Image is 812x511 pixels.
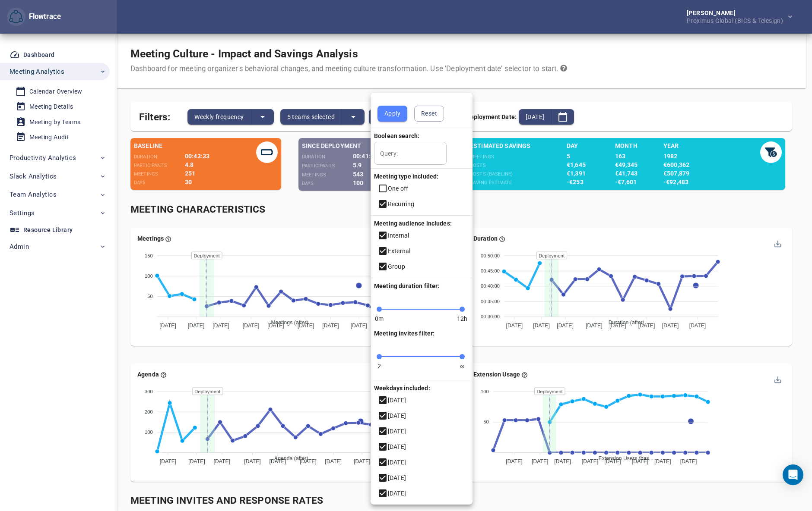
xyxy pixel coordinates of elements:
[371,243,473,259] li: External
[457,314,467,323] span: 12h
[371,220,452,227] span: Meeting audience includes:
[371,423,473,439] li: [DATE]
[377,362,381,370] span: 2
[371,181,473,196] li: One off
[783,464,803,485] div: Open Intercom Messenger
[371,392,473,408] li: [DATE]
[371,196,473,212] li: Recurring
[371,259,473,274] li: Group
[371,385,430,392] span: Weekdays included:
[371,439,473,455] li: [DATE]
[377,106,407,122] button: Apply
[371,455,473,470] li: [DATE]
[371,486,473,501] li: [DATE]
[371,173,438,180] span: Meeting type included:
[371,330,435,337] span: Meeting invites filter:
[371,132,419,139] span: Boolean search:
[371,282,440,289] span: Meeting duration filter:
[384,108,400,119] span: Apply
[371,470,473,486] li: [DATE]
[421,108,437,119] span: Reset
[414,106,444,122] button: Reset
[371,408,473,423] li: [DATE]
[371,228,473,243] li: Internal
[460,362,464,370] span: ∞
[375,314,384,323] span: 0m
